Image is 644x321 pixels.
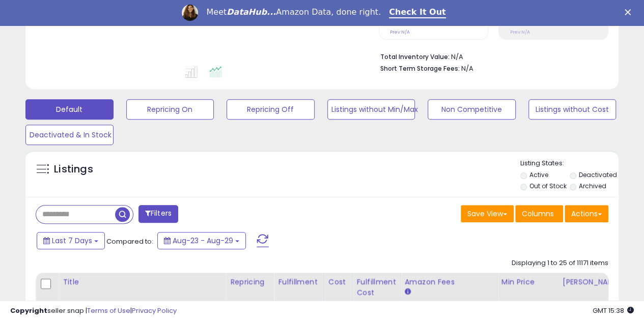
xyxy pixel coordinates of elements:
span: Columns [522,209,554,219]
label: Archived [579,182,606,190]
div: Fulfillment [278,277,319,287]
p: Listing States: [520,159,619,168]
button: Repricing On [126,99,214,120]
div: Repricing [230,277,269,287]
button: Save View [461,205,514,222]
small: Amazon Fees. [405,287,411,297]
a: Check It Out [389,7,446,18]
button: Deactivated & In Stock [25,125,114,145]
span: Last 7 Days [52,236,92,246]
button: Repricing Off [227,99,315,120]
button: Aug-23 - Aug-29 [157,232,246,249]
div: Close [625,9,635,15]
h5: Listings [54,162,93,177]
div: Meet Amazon Data, done right. [206,7,381,17]
i: DataHub... [227,7,276,17]
button: Listings without Min/Max [327,99,415,120]
div: Cost [328,277,348,287]
div: seller snap | | [10,306,177,316]
span: Aug-23 - Aug-29 [173,236,233,246]
button: Listings without Cost [528,99,617,120]
span: 2025-09-6 15:38 GMT [593,306,634,315]
button: Columns [515,205,563,222]
button: Non Competitive [428,99,516,120]
div: Amazon Fees [405,277,493,287]
button: Actions [565,205,608,222]
div: Title [63,277,221,287]
a: Privacy Policy [132,306,177,315]
div: Min Price [501,277,554,287]
div: [PERSON_NAME] [563,277,623,287]
label: Active [529,170,548,179]
button: Default [25,99,114,120]
span: Compared to: [106,237,153,246]
button: Filters [138,205,178,223]
strong: Copyright [10,306,47,315]
label: Deactivated [579,170,617,179]
label: Out of Stock [529,182,566,190]
button: Last 7 Days [37,232,105,249]
div: Displaying 1 to 25 of 11171 items [512,258,608,268]
img: Profile image for Georgie [182,5,198,21]
div: Fulfillment Cost [357,277,396,298]
a: Terms of Use [87,306,130,315]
